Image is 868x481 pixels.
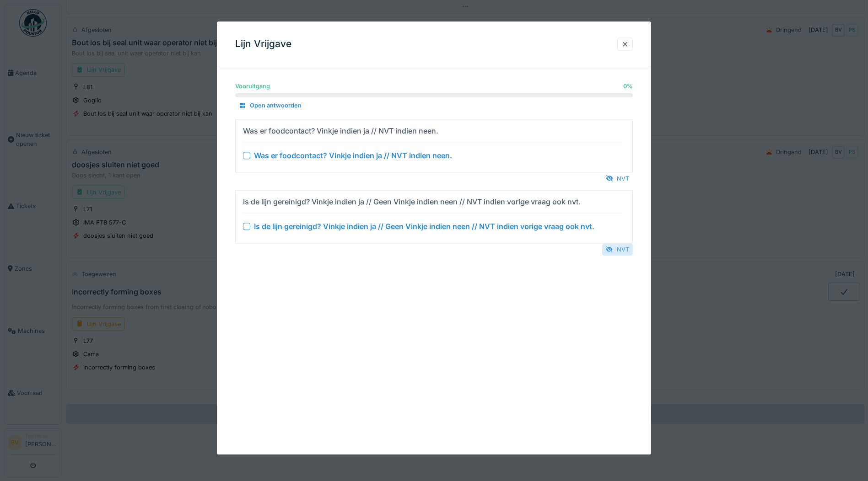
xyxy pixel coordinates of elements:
summary: Is de lijn gereinigd? Vinkje indien ja // Geen Vinkje indien neen // NVT indien vorige vraag ook ... [239,194,629,239]
summary: Was er foodcontact? Vinkje indien ja // NVT indien neen. Was er foodcontact? Vinkje indien ja // ... [239,123,629,168]
progress: 0 % [235,94,633,97]
div: Was er foodcontact? Vinkje indien ja // NVT indien neen. [254,150,452,161]
h3: Lijn Vrijgave [235,38,291,50]
div: NVT [602,243,633,256]
div: Was er foodcontact? Vinkje indien ja // NVT indien neen. [243,125,438,136]
div: 0 % [623,82,633,91]
div: Is de lijn gereinigd? Vinkje indien ja // Geen Vinkje indien neen // NVT indien vorige vraag ook ... [243,196,581,207]
div: NVT [602,172,633,185]
div: Vooruitgang [235,82,270,91]
div: Is de lijn gereinigd? Vinkje indien ja // Geen Vinkje indien neen // NVT indien vorige vraag ook ... [254,221,594,232]
div: Open antwoorden [235,100,305,112]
